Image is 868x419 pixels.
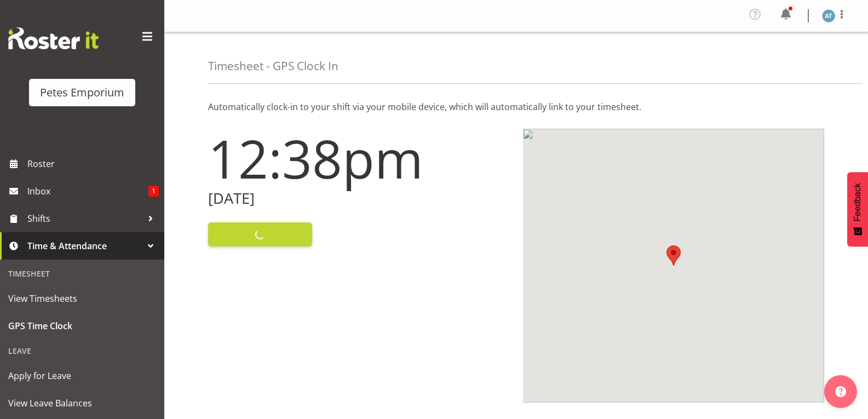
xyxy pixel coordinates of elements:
[8,27,99,49] img: Rosterit website logo
[3,340,162,362] div: Leave
[27,183,148,199] span: Inbox
[148,186,159,197] span: 1
[822,9,835,22] img: alex-micheal-taniwha5364.jpg
[3,262,162,285] div: Timesheet
[40,84,124,101] div: Petes Emporium
[8,318,156,334] span: GPS Time Clock
[27,156,159,172] span: Roster
[27,238,142,254] span: Time & Attendance
[8,395,156,411] span: View Leave Balances
[208,190,510,207] h2: [DATE]
[208,100,824,113] p: Automatically clock-in to your shift via your mobile device, which will automatically link to you...
[3,362,162,389] a: Apply for Leave
[27,210,142,227] span: Shifts
[847,172,868,246] button: Feedback - Show survey
[208,60,338,72] h4: Timesheet - GPS Clock In
[3,312,162,340] a: GPS Time Clock
[853,183,863,221] span: Feedback
[8,290,156,307] span: View Timesheets
[8,368,156,384] span: Apply for Leave
[835,386,846,397] img: help-xxl-2.png
[3,389,162,417] a: View Leave Balances
[3,285,162,312] a: View Timesheets
[208,129,510,188] h1: 12:38pm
